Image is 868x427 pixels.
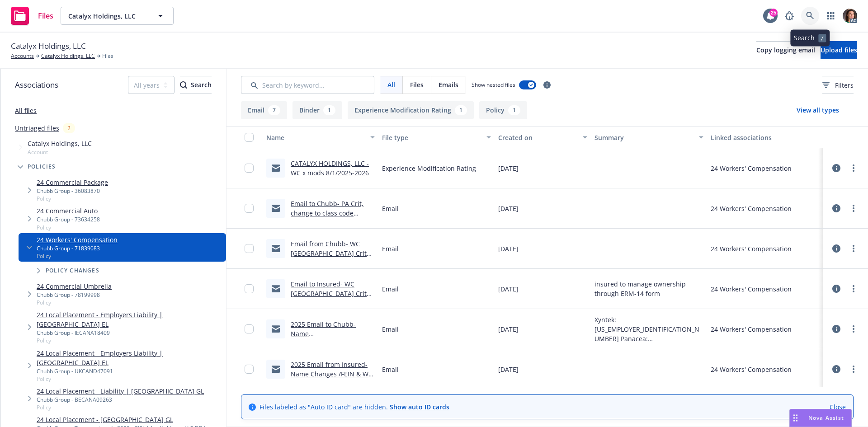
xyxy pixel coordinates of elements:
[780,7,798,25] a: Report a Bug
[15,123,59,133] a: Untriaged files
[245,204,254,213] input: Toggle Row Selected
[266,133,365,142] div: Name
[382,284,399,294] span: Email
[259,402,449,412] span: Files labeled as "Auto ID card" are hidden.
[37,375,222,383] span: Policy
[594,315,703,343] span: Xyntek: [US_EMPLOYER_IDENTIFICATION_NUMBER] Panacea: [US_EMPLOYER_IDENTIFICATION_NUMBER] CXV Atla...
[37,404,204,411] span: Policy
[63,123,75,133] div: 2
[37,178,108,187] a: 24 Commercial Package
[37,348,222,367] a: 24 Local Placement - Employers Liability | [GEOGRAPHIC_DATA] EL
[594,133,693,142] div: Summary
[245,324,254,333] input: Toggle Row Selected
[37,187,108,195] div: Chubb Group - 36083870
[37,235,118,244] a: 24 Workers' Compensation
[28,139,92,148] span: Catalyx Holdings, LLC
[498,164,519,173] span: [DATE]
[37,252,118,260] span: Policy
[180,76,212,94] div: Search
[498,365,519,374] span: [DATE]
[292,101,342,119] button: Binder
[291,199,363,227] a: Email to Chubb- PA Crit, change to class code 0822.msg
[594,279,703,298] span: insured to manage ownership through ERM-14 form
[498,204,519,213] span: [DATE]
[180,81,187,89] svg: Search
[711,164,792,173] div: 24 Workers' Compensation
[323,105,335,115] div: 1
[711,244,792,253] div: 24 Workers' Compensation
[410,80,424,89] span: Files
[37,329,222,337] div: Chubb Group - IECANA18409
[37,282,112,291] a: 24 Commercial Umbrella
[830,402,846,412] a: Close
[479,101,527,119] button: Policy
[498,244,519,253] span: [DATE]
[822,76,854,94] button: Filters
[390,403,449,411] a: Show auto ID cards
[241,101,287,119] button: Email
[15,106,37,115] a: All files
[711,133,819,142] div: Linked associations
[848,243,859,254] a: more
[382,324,399,334] span: Email
[707,127,823,148] button: Linked associations
[498,284,519,294] span: [DATE]
[37,415,222,424] a: 24 Local Placement - [GEOGRAPHIC_DATA] GL
[28,148,92,156] span: Account
[821,41,857,59] button: Upload files
[180,76,212,94] button: SearchSearch
[291,360,373,397] a: 2025 Email from Insured- Name Changes /FEIN & WC Non Compliance- DB/PFL Non Compliance.msg
[498,133,578,142] div: Created on
[245,365,254,374] input: Toggle Row Selected
[102,52,113,60] span: Files
[848,203,859,214] a: more
[291,280,367,307] a: Email to Insured- WC [GEOGRAPHIC_DATA] Crit Notice Satisfied.msg
[37,396,204,404] div: Chubb Group - BECANA09263
[245,244,254,253] input: Toggle Row Selected
[291,320,373,357] a: 2025 Email to Chubb- Name Changes/[PERSON_NAME] & WC Non Compliance.msg
[848,283,859,294] a: more
[843,9,857,23] img: photo
[245,284,254,293] input: Toggle Row Selected
[848,163,859,174] a: more
[46,268,99,273] span: Policy changes
[801,7,819,25] a: Search
[38,12,53,19] span: Files
[37,386,204,396] a: 24 Local Placement - Liability | [GEOGRAPHIC_DATA] GL
[848,324,859,334] a: more
[37,310,222,329] a: 24 Local Placement - Employers Liability | [GEOGRAPHIC_DATA] EL
[711,204,792,213] div: 24 Workers' Compensation
[498,324,519,334] span: [DATE]
[848,364,859,375] a: more
[495,127,591,148] button: Created on
[28,164,56,169] span: Policies
[789,409,852,427] button: Nova Assist
[382,133,481,142] div: File type
[241,76,374,94] input: Search by keyword...
[11,52,34,60] a: Accounts
[439,80,458,89] span: Emails
[7,3,57,28] a: Files
[835,80,854,90] span: Filters
[378,127,494,148] button: File type
[348,101,474,119] button: Experience Modification Rating
[472,81,515,89] span: Show nested files
[711,365,792,374] div: 24 Workers' Compensation
[382,204,399,213] span: Email
[808,414,844,422] span: Nova Assist
[245,133,254,142] input: Select all
[591,127,707,148] button: Summary
[37,216,100,223] div: Chubb Group - 73634258
[37,195,108,202] span: Policy
[11,40,86,52] span: Catalyx Holdings, LLC
[37,291,112,299] div: Chubb Group - 78199998
[15,79,58,91] span: Associations
[263,127,378,148] button: Name
[68,11,146,21] span: Catalyx Holdings, LLC
[37,337,222,344] span: Policy
[756,46,815,54] span: Copy logging email
[37,299,112,306] span: Policy
[268,105,280,115] div: 7
[382,164,476,173] span: Experience Modification Rating
[37,367,222,375] div: Chubb Group - UKCAND47091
